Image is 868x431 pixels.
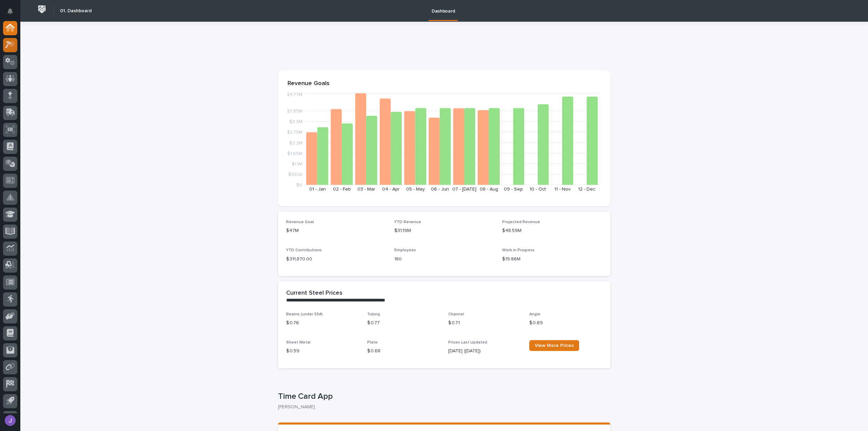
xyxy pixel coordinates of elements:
span: YTD Contributions [286,248,322,252]
text: 05 - May [406,187,425,192]
span: Projected Revenue [502,220,540,224]
p: $47M [286,227,386,234]
button: users-avatar [3,413,17,428]
p: [PERSON_NAME] [278,404,605,410]
h2: 01. Dashboard [60,8,92,14]
text: 03 - Mar [357,187,375,192]
p: $ 0.71 [448,319,521,327]
span: Prices Last Updated [448,340,487,345]
p: $ 311,870.00 [286,256,386,263]
p: $48.59M [502,227,602,234]
text: 07 - [DATE] [452,187,476,192]
tspan: $1.65M [287,151,302,156]
text: 09 - Sep [504,187,523,192]
span: Channel [448,312,464,316]
p: $ 0.68 [367,348,440,355]
span: Sheet Metal [286,340,311,345]
a: View More Prices [529,340,579,351]
p: $ 0.59 [286,348,359,355]
p: $ 0.77 [367,319,440,327]
span: Angle [529,312,540,316]
p: $31.19M [394,227,494,234]
text: 10 - Oct [530,187,546,192]
text: 01 - Jan [309,187,326,192]
p: Revenue Goals [288,80,601,87]
div: Notifications [8,8,17,19]
p: $19.86M [502,256,602,263]
p: 180 [394,256,494,263]
text: 11 - Nov [554,187,571,192]
p: [DATE] ([DATE]) [448,348,521,355]
text: 02 - Feb [333,187,351,192]
span: View More Prices [535,343,574,348]
tspan: $3.3M [289,119,302,124]
p: $ 0.69 [529,319,602,327]
span: Beams (under 55#) [286,312,323,316]
span: Revenue Goal [286,220,314,224]
tspan: $4.77M [287,92,302,97]
span: YTD Revenue [394,220,421,224]
img: Workspace Logo [36,3,48,16]
h2: Current Steel Prices [286,290,342,297]
tspan: $1.1M [292,161,302,166]
p: $ 0.76 [286,319,359,327]
text: 12 - Dec [578,187,595,192]
tspan: $550K [288,172,302,177]
span: Plate [367,340,378,345]
span: Work in Progress [502,248,535,252]
tspan: $0 [296,183,302,188]
span: Employees [394,248,416,252]
button: Notifications [3,4,17,18]
tspan: $2.2M [289,140,302,145]
p: Time Card App [278,392,608,401]
span: Tubing [367,312,380,316]
text: 08 - Aug [480,187,498,192]
tspan: $2.75M [287,130,302,135]
text: 06 - Jun [431,187,449,192]
text: 04 - Apr [382,187,400,192]
tspan: $3.85M [287,109,302,114]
